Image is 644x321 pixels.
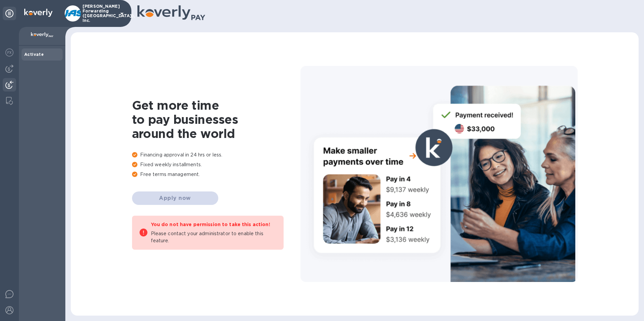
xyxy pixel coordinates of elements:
p: [PERSON_NAME] Forwarding ([GEOGRAPHIC_DATA]), Inc. [83,4,116,23]
b: Activate [24,52,44,57]
p: Financing approval in 24 hrs or less. [132,151,300,158]
img: Logo [24,9,53,17]
p: Fixed weekly installments. [132,161,300,168]
p: Please contact your administrator to enable this feature. [151,230,277,244]
div: Unpin categories [3,7,16,20]
h1: Get more time to pay businesses around the world [132,98,300,141]
p: Free terms management. [132,171,300,178]
b: You do not have permission to take this action! [151,222,270,227]
img: Foreign exchange [5,48,13,57]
